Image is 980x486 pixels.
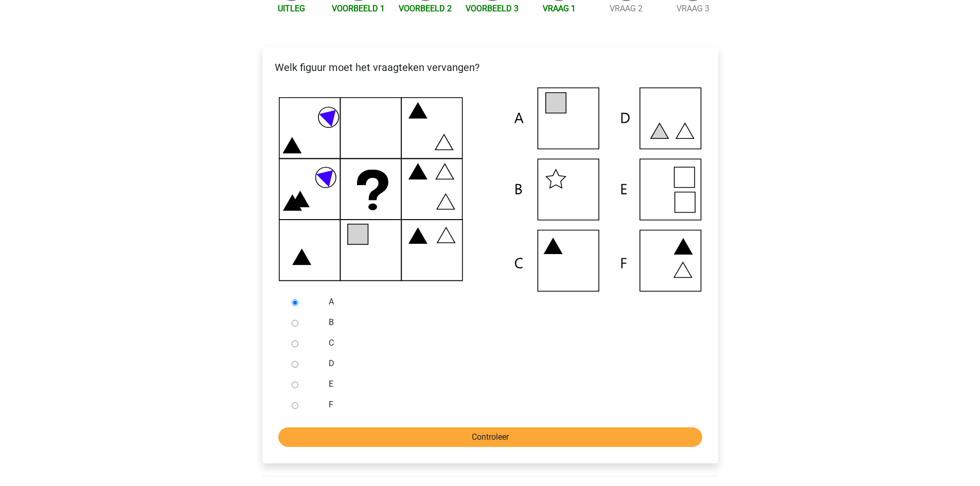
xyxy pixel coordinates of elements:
label: E [329,378,685,390]
a: Voorbeeld 1 [332,4,385,13]
label: D [329,357,685,370]
a: Voorbeeld 2 [399,4,452,13]
label: C [329,337,685,349]
a: Vraag 1 [543,4,576,13]
a: Voorbeeld 3 [466,4,519,13]
a: Vraag 3 [676,4,709,13]
label: F [329,399,685,411]
a: Vraag 2 [610,4,643,13]
label: A [329,296,685,308]
a: Uitleg [278,4,305,13]
label: B [329,316,685,329]
input: Controleer [278,427,702,447]
p: Welk figuur moet het vraagteken vervangen? [271,60,710,75]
